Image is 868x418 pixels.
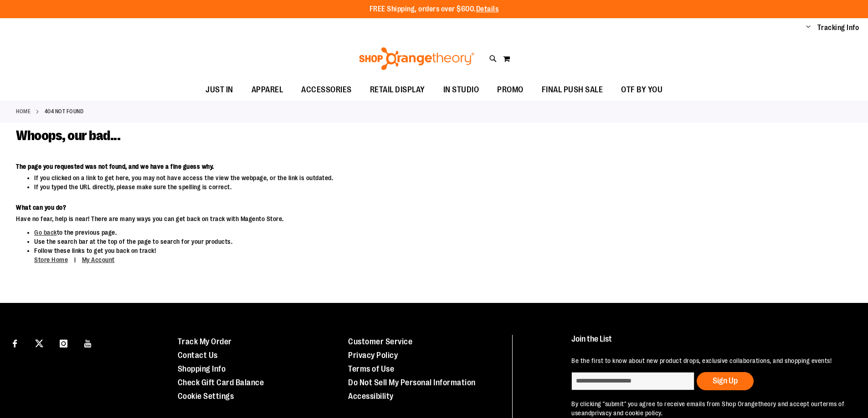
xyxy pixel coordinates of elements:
span: | [70,252,81,268]
p: FREE Shipping, orders over $600. [370,4,499,15]
a: Track My Order [178,337,232,346]
span: Sign Up [713,376,738,385]
span: ACCESSORIES [301,80,352,100]
a: Terms of Use [348,364,394,373]
span: OTF BY YOU [621,80,663,100]
span: RETAIL DISPLAY [370,80,425,100]
a: Accessibility [348,392,394,401]
a: Visit our Facebook page [7,335,23,351]
a: Cookie Settings [178,392,234,401]
a: Visit our Youtube page [80,335,96,351]
dt: The page you requested was not found, and we have a fine guess why. [16,162,678,171]
li: to the previous page. [34,228,678,237]
img: Shop Orangetheory [358,47,476,70]
a: Contact Us [178,351,218,360]
button: Sign Up [697,372,754,390]
li: Follow these links to get you back on track! [34,246,678,265]
dd: Have no fear, help is near! There are many ways you can get back on track with Magento Store. [16,214,678,223]
a: privacy and cookie policy. [591,409,663,417]
a: Visit our Instagram page [56,335,72,351]
li: If you clicked on a link to get here, you may not have access the view the webpage, or the link i... [34,173,678,182]
span: PROMO [497,80,524,100]
a: My Account [82,256,115,263]
a: Do Not Sell My Personal Information [348,378,476,387]
h4: Join the List [571,335,847,352]
img: Twitter [35,339,43,347]
span: IN STUDIO [443,80,479,100]
p: Be the first to know about new product drops, exclusive collaborations, and shopping events! [571,356,847,365]
a: Tracking Info [817,23,859,33]
a: Visit our X page [31,335,47,351]
span: APPAREL [252,80,283,100]
span: FINAL PUSH SALE [542,80,603,100]
button: Account menu [806,23,811,32]
input: enter email [571,372,694,390]
dt: What can you do? [16,203,678,212]
a: Store Home [34,256,68,263]
a: Go back [34,229,57,236]
a: Check Gift Card Balance [178,378,264,387]
a: Customer Service [348,337,412,346]
a: terms of use [571,400,844,417]
span: Whoops, our bad... [16,128,120,143]
p: By clicking "submit" you agree to receive emails from Shop Orangetheory and accept our and [571,399,847,418]
a: Privacy Policy [348,351,398,360]
a: Shopping Info [178,364,226,373]
span: JUST IN [205,80,233,100]
li: Use the search bar at the top of the page to search for your products. [34,237,678,246]
a: Details [476,5,499,13]
li: If you typed the URL directly, please make sure the spelling is correct. [34,182,678,191]
a: Home [16,107,31,116]
strong: 404 Not Found [45,107,84,116]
